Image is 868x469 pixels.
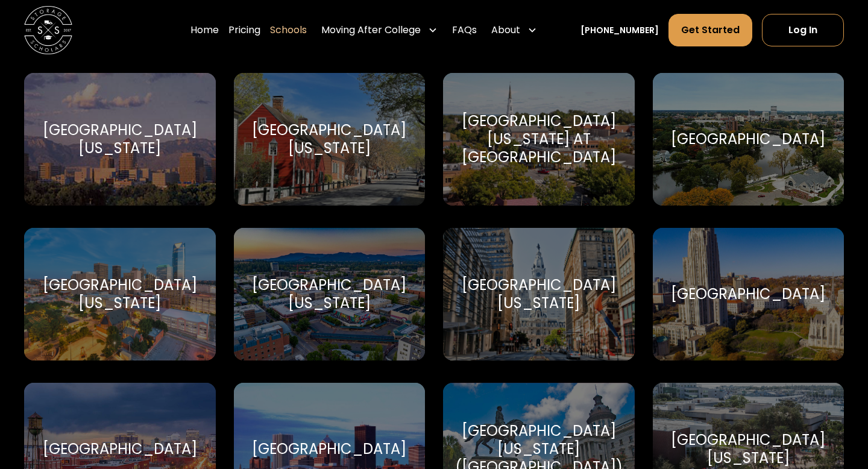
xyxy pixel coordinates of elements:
[491,23,520,37] div: About
[228,13,260,47] a: Pricing
[486,13,542,47] div: About
[668,14,752,46] a: Get Started
[248,121,411,157] div: [GEOGRAPHIC_DATA][US_STATE]
[24,228,216,360] a: Go to selected school
[190,13,219,47] a: Home
[39,121,201,157] div: [GEOGRAPHIC_DATA][US_STATE]
[248,276,411,312] div: [GEOGRAPHIC_DATA][US_STATE]
[443,228,635,360] a: Go to selected school
[252,440,406,458] div: [GEOGRAPHIC_DATA]
[580,24,659,37] a: [PHONE_NUMBER]
[458,112,620,166] div: [GEOGRAPHIC_DATA][US_STATE] at [GEOGRAPHIC_DATA]
[762,14,844,46] a: Log In
[653,228,844,360] a: Go to selected school
[667,431,830,467] div: [GEOGRAPHIC_DATA][US_STATE]
[24,6,72,54] a: home
[443,73,635,206] a: Go to selected school
[316,13,442,47] div: Moving After College
[24,6,72,54] img: Storage Scholars main logo
[43,440,197,458] div: [GEOGRAPHIC_DATA]
[671,130,825,148] div: [GEOGRAPHIC_DATA]
[458,276,620,312] div: [GEOGRAPHIC_DATA][US_STATE]
[39,276,201,312] div: [GEOGRAPHIC_DATA][US_STATE]
[671,285,825,303] div: [GEOGRAPHIC_DATA]
[321,23,421,37] div: Moving After College
[653,73,844,206] a: Go to selected school
[234,228,426,360] a: Go to selected school
[24,73,216,206] a: Go to selected school
[270,13,307,47] a: Schools
[234,73,426,206] a: Go to selected school
[452,13,477,47] a: FAQs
